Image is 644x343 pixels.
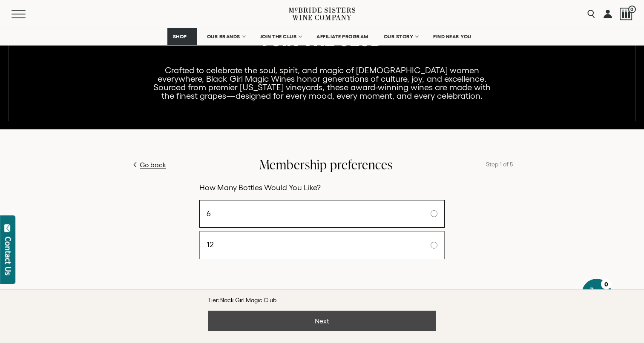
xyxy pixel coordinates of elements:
a: AFFILIATE PROGRAM [311,28,374,45]
a: FIND NEAR YOU [428,28,477,45]
span: SHOP [173,34,187,40]
span: AFFILIATE PROGRAM [316,34,368,40]
span: OUR STORY [384,34,414,40]
div: 0 [601,279,612,289]
a: OUR STORY [378,28,424,45]
a: JOIN THE CLUB [255,28,307,45]
a: OUR BRANDS [201,28,250,45]
span: OUR BRANDS [207,34,240,40]
span: 0 [628,6,636,13]
span: JOIN THE CLUB [260,34,297,40]
p: Crafted to celebrate the soul, spirit, and magic of [DEMOGRAPHIC_DATA] women everywhere, Black Gi... [152,66,492,100]
a: SHOP [167,28,197,45]
div: Contact Us [4,237,12,275]
span: FIND NEAR YOU [433,34,471,40]
button: Mobile Menu Trigger [11,10,42,18]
